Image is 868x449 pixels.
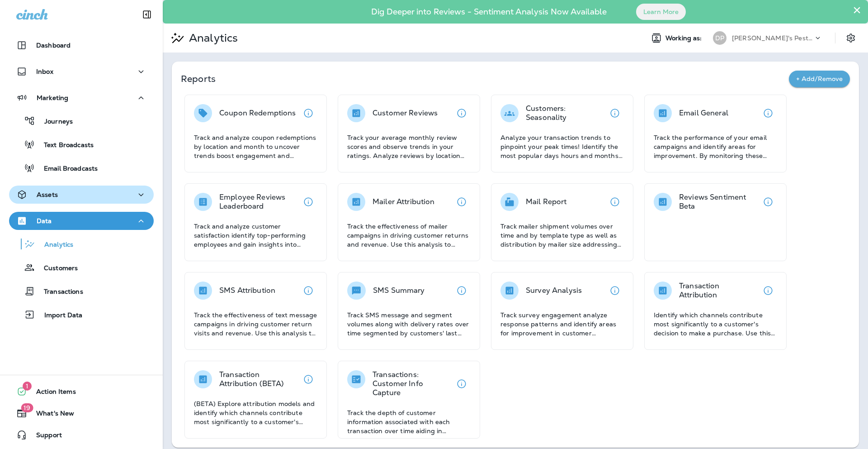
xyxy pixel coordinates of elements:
p: Mailer Attribution [373,197,435,206]
p: Analytics [185,31,238,45]
p: Import Data [35,311,83,320]
p: Dig Deeper into Reviews - Sentiment Analysis Now Available [345,10,633,13]
button: Journeys [9,111,154,130]
button: View details [299,370,317,388]
button: Inbox [9,62,154,81]
button: Analytics [9,234,154,253]
p: Data [37,217,52,224]
button: Dashboard [9,36,154,54]
p: (BETA) Explore attribution models and identify which channels contribute most significantly to a ... [194,399,317,426]
p: Reports [181,72,789,85]
p: Survey Analysis [526,286,582,295]
button: 1Action Items [9,382,154,401]
span: Support [27,431,62,442]
p: Transaction Attribution [679,282,759,300]
button: View details [759,282,777,300]
span: 1 [23,382,32,391]
button: View details [453,375,471,393]
button: View details [606,104,624,122]
button: Learn More [636,4,686,20]
p: Employee Reviews Leaderboard [219,193,299,211]
button: View details [759,193,777,211]
p: Text Broadcasts [35,141,94,150]
p: Transactions [35,288,83,296]
p: Mail Report [526,197,567,206]
p: Identify which channels contribute most significantly to a customer's decision to make a purchase... [654,310,777,338]
button: Close [853,3,861,17]
span: Working as: [665,34,704,42]
span: Action Items [27,388,76,399]
button: Support [9,426,154,444]
p: Track and analyze coupon redemptions by location and month to uncover trends boost engagement and... [194,133,317,160]
p: Assets [37,191,58,198]
button: Customers [9,258,154,277]
button: Marketing [9,89,154,107]
button: Settings [843,30,859,46]
button: Data [9,212,154,230]
p: Email General [679,109,728,118]
button: Import Data [9,305,154,324]
p: Coupon Redemptions [219,109,296,118]
button: Email Broadcasts [9,158,154,177]
p: Marketing [37,94,68,101]
span: What's New [27,410,74,420]
p: Track mailer shipment volumes over time and by template type as well as distribution by mailer si... [500,222,624,249]
p: Track your average monthly review scores and observe trends in your ratings. Analyze reviews by l... [347,133,471,160]
button: View details [606,282,624,300]
button: View details [759,104,777,122]
p: Customer Reviews [373,109,438,118]
button: Assets [9,186,154,204]
p: [PERSON_NAME]'s Pest Control [732,34,813,42]
button: Transactions [9,282,154,301]
p: Track SMS message and segment volumes along with delivery rates over time segmented by customers'... [347,310,471,338]
p: Track the performance of your email campaigns and identify areas for improvement. By monitoring t... [654,133,777,160]
button: View details [453,282,471,300]
p: Dashboard [36,42,71,49]
p: Customers [35,264,78,273]
button: View details [606,193,624,211]
p: Reviews Sentiment Beta [679,193,759,211]
p: Track the depth of customer information associated with each transaction over time aiding in asse... [347,408,471,435]
p: Inbox [36,68,53,75]
p: Track and analyze customer satisfaction identify top-performing employees and gain insights into ... [194,222,317,249]
button: View details [453,104,471,122]
button: 19What's New [9,404,154,422]
button: Collapse Sidebar [134,5,160,24]
p: Customers: Seasonality [526,104,606,122]
span: 19 [21,403,33,412]
p: Track the effectiveness of text message campaigns in driving customer return visits and revenue. ... [194,310,317,338]
p: Analyze your transaction trends to pinpoint your peak times! Identify the most popular days hours... [500,133,624,160]
div: DP [713,31,726,45]
p: Journeys [35,118,73,126]
p: Track the effectiveness of mailer campaigns in driving customer returns and revenue. Use this ana... [347,222,471,249]
p: Analytics [35,241,73,249]
p: SMS Summary [373,286,425,295]
button: View details [299,282,317,300]
button: Text Broadcasts [9,135,154,154]
button: View details [453,193,471,211]
button: View details [299,193,317,211]
p: SMS Attribution [219,286,275,295]
p: Email Broadcasts [35,165,98,173]
button: View details [299,104,317,122]
p: Transactions: Customer Info Capture [373,370,453,397]
p: Transaction Attribution (BETA) [219,370,299,388]
p: Track survey engagement analyze response patterns and identify areas for improvement in customer ... [500,310,624,338]
button: + Add/Remove [789,71,850,87]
